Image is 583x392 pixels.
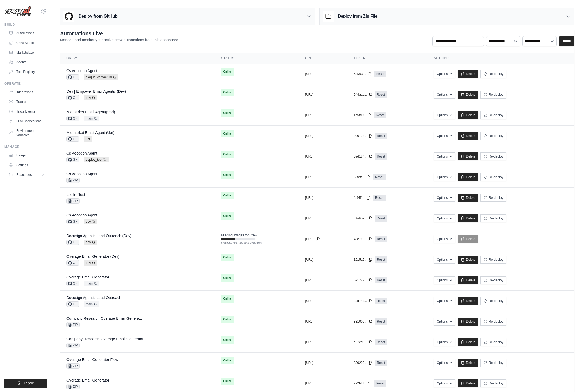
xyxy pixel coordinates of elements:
[4,145,47,149] div: Manage
[480,173,506,181] button: Re-deploy
[84,281,99,286] span: main
[480,338,506,346] button: Re-deploy
[66,384,80,389] span: ZIP
[66,260,79,266] span: GH
[427,53,574,64] th: Actions
[375,133,387,139] a: Reset
[221,378,234,385] span: Online
[354,196,371,200] button: fb94f1...
[354,237,372,241] button: 48e7a0...
[347,53,427,64] th: Token
[375,215,387,222] a: Reset
[375,339,387,345] a: Reset
[63,11,74,22] img: GitHub Logo
[480,379,506,387] button: Re-deploy
[434,359,455,367] button: Options
[375,318,387,325] a: Reset
[458,152,478,160] a: Delete
[66,213,97,217] a: Cs Adoption Agent
[84,260,97,266] span: dev
[79,13,117,20] h3: Deploy from GitHub
[6,88,47,96] a: Integrations
[221,336,234,344] span: Online
[84,136,92,142] span: uat
[221,295,234,303] span: Online
[375,256,387,263] a: Reset
[66,316,142,320] a: Company Research Overage Email Genera...
[66,172,97,176] a: Cs Adoption Agent
[66,378,109,382] a: Overage Email Generator
[6,151,47,160] a: Usage
[66,322,80,327] span: ZIP
[480,276,506,284] button: Re-deploy
[354,257,372,262] button: 1515a5...
[84,157,109,162] span: deploy_test
[458,379,478,387] a: Delete
[434,214,455,222] button: Options
[6,126,47,139] a: Environment Variables
[375,91,387,98] a: Reset
[434,235,455,243] button: Options
[354,175,371,179] button: 68fefa...
[374,380,386,387] a: Reset
[480,152,506,160] button: Re-deploy
[60,30,179,37] h2: Automations Live
[354,154,372,159] button: 3ad184...
[6,39,47,47] a: Crew Studio
[221,212,234,220] span: Online
[66,234,132,238] a: Docusign Agentic Lead Outreach (Dev)
[354,216,372,221] button: c9a9be...
[480,91,506,99] button: Re-deploy
[374,112,386,118] a: Reset
[458,173,478,181] a: Delete
[458,214,478,222] a: Delete
[354,134,372,138] button: 9a0138...
[374,71,386,77] a: Reset
[375,277,387,283] a: Reset
[84,116,99,121] span: main
[434,111,455,119] button: Options
[66,240,79,245] span: GH
[458,318,478,326] a: Delete
[434,338,455,346] button: Options
[6,107,47,116] a: Trace Events
[221,233,257,237] span: Building Images for Crew
[458,194,478,202] a: Delete
[338,13,377,20] h3: Deploy from Zip File
[434,91,455,99] button: Options
[354,72,372,76] button: 6fd367...
[6,29,47,38] a: Automations
[84,74,118,80] span: eloqua_contact_id
[4,81,47,86] div: Operate
[480,194,506,202] button: Re-deploy
[434,297,455,305] button: Options
[458,338,478,346] a: Delete
[24,381,34,385] span: Logout
[66,254,119,259] a: Overage Email Generator (Dev)
[4,23,47,27] div: Build
[480,132,506,140] button: Re-deploy
[480,111,506,119] button: Re-deploy
[373,174,386,180] a: Reset
[66,192,85,197] a: Litellm Test
[66,157,79,162] span: GH
[375,153,387,160] a: Reset
[66,130,114,135] a: Midmarket Email Agent (Uat)
[375,360,387,366] a: Reset
[458,132,478,140] a: Delete
[458,91,478,99] a: Delete
[480,214,506,222] button: Re-deploy
[66,69,97,73] a: Cs Adoption Agent
[84,95,97,100] span: dev
[434,318,455,326] button: Options
[434,256,455,264] button: Options
[354,361,372,365] button: 890299...
[66,343,80,348] span: ZIP
[434,194,455,202] button: Options
[66,178,80,183] span: ZIP
[354,340,372,344] button: c672b5...
[66,363,80,369] span: ZIP
[84,301,99,307] span: main
[434,70,455,78] button: Options
[354,299,372,303] button: aad7ac...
